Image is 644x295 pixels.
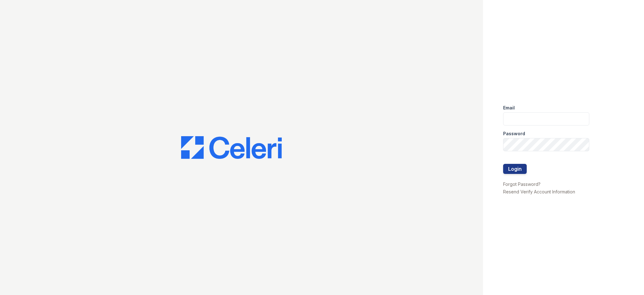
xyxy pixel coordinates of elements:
[181,136,282,159] img: CE_Logo_Blue-a8612792a0a2168367f1c8372b55b34899dd931a85d93a1a3d3e32e68fde9ad4.png
[503,189,575,194] a: Resend Verify Account Information
[503,131,525,137] label: Password
[503,164,527,174] button: Login
[503,105,515,111] label: Email
[503,181,541,187] a: Forgot Password?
